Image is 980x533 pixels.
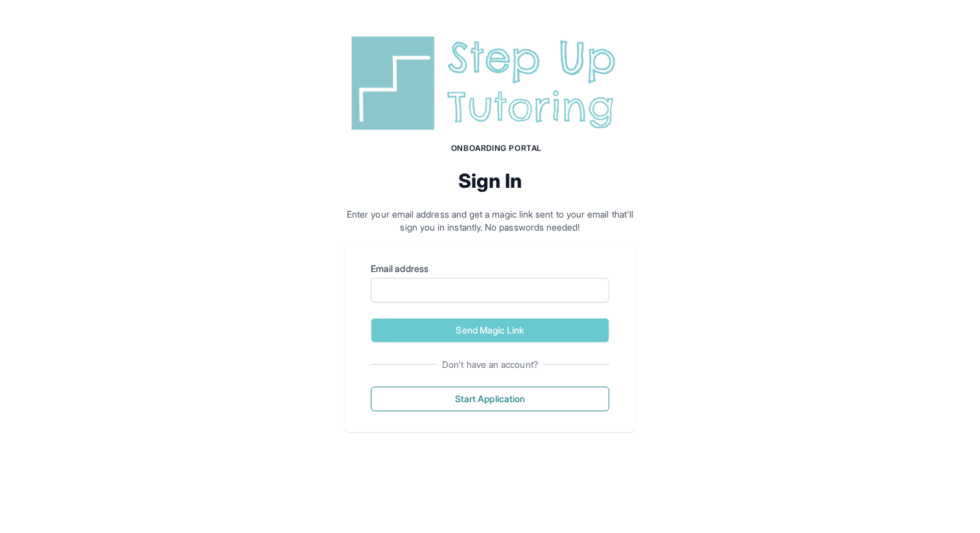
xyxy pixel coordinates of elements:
[371,262,609,275] label: Email address
[358,143,635,153] h1: Onboarding Portal
[345,208,635,234] p: Enter your email address and get a magic link sent to your email that'll sign you in instantly. N...
[371,318,609,343] button: Send Magic Link
[345,169,635,192] h2: Sign In
[371,387,609,411] button: Start Application
[345,31,635,135] img: Step Up Tutoring horizontal logo
[437,358,543,371] span: Don't have an account?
